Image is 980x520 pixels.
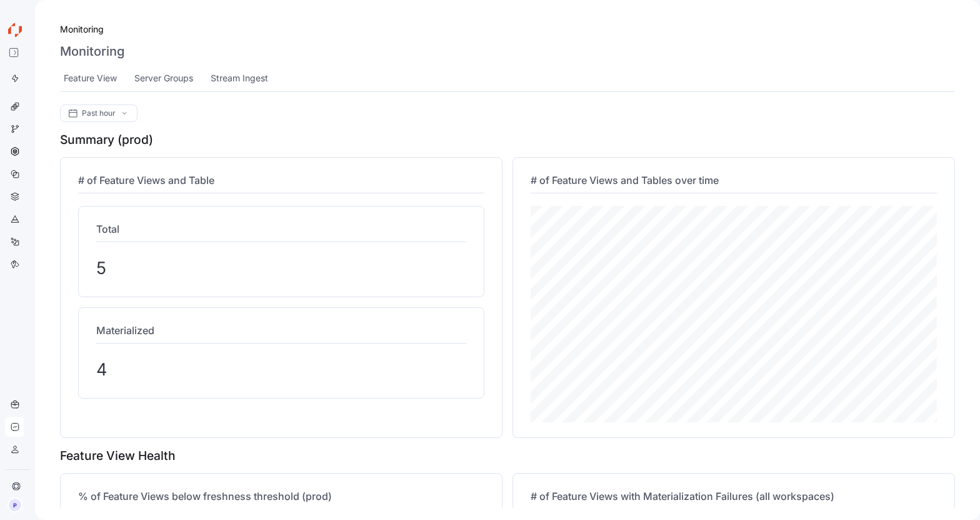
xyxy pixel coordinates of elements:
[96,222,466,237] h4: Total
[60,44,124,59] h3: Monitoring
[96,323,466,338] h4: Materialized
[96,356,466,383] div: 4
[78,173,484,188] h4: # of Feature Views and Table
[531,490,834,502] span: # of Feature Views with Materialization Failures (all workspaces)
[78,490,332,502] span: % of Feature Views below freshness threshold (prod)
[7,497,22,512] div: P
[60,23,104,36] a: Monitoring
[82,110,116,117] div: Past hour
[60,105,137,122] div: Past hour
[134,71,193,85] div: Server Groups
[60,448,955,463] div: Feature View Health
[96,255,466,282] div: 5
[211,71,268,85] div: Stream Ingest
[60,132,955,147] div: Summary (prod)
[531,174,719,186] span: # of Feature Views and Tables over time
[64,71,117,85] div: Feature View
